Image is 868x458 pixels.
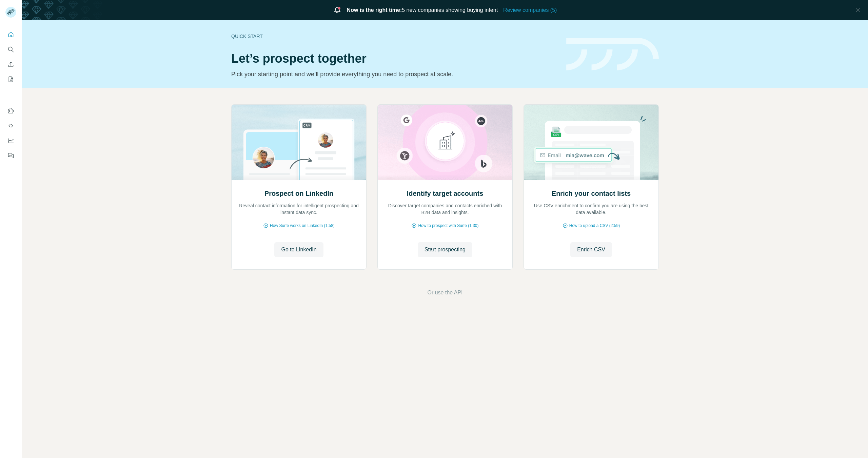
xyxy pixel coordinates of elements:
span: 5 new companies showing buying intent [347,6,498,14]
button: Or use the API [427,289,462,297]
h2: Prospect on LinkedIn [264,189,333,198]
span: How Surfe works on LinkedIn (1:58) [270,223,335,229]
button: Dashboard [5,134,16,147]
span: How to upload a CSV (2:59) [569,223,620,229]
button: Feedback [5,149,16,162]
h1: Let’s prospect together [231,52,558,65]
p: Use CSV enrichment to confirm you are using the best data available. [531,202,652,216]
button: Enrich CSV [5,58,16,70]
span: Go to LinkedIn [281,246,316,254]
button: Enrich CSV [570,242,612,257]
span: Now is the right time: [347,7,402,13]
p: Discover target companies and contacts enriched with B2B data and insights. [384,202,506,216]
img: Identify target accounts [377,105,513,180]
span: Start prospecting [425,246,466,254]
h2: Enrich your contact lists [552,189,631,198]
button: Go to LinkedIn [274,242,323,257]
button: Search [5,43,16,56]
span: How to prospect with Surfe (1:30) [418,223,478,229]
button: My lists [5,73,16,85]
button: Use Surfe API [5,120,16,132]
img: Prospect on LinkedIn [231,105,367,180]
button: Review companies (5) [503,6,557,14]
p: Reveal contact information for intelligent prospecting and instant data sync. [238,202,359,216]
h2: Identify target accounts [407,189,484,198]
span: Enrich CSV [577,246,605,254]
button: Quick start [5,28,16,41]
button: Start prospecting [418,242,472,257]
p: Pick your starting point and we’ll provide everything you need to prospect at scale. [231,69,558,79]
div: Quick start [231,33,558,40]
img: banner [566,38,659,71]
img: Enrich your contact lists [524,105,659,180]
button: Use Surfe on LinkedIn [5,105,16,117]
